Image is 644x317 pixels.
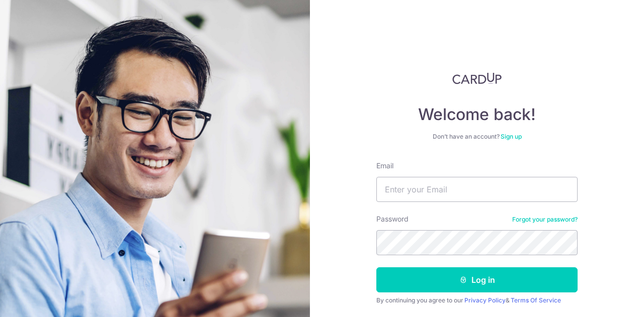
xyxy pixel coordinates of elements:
[376,104,578,125] h4: Welcome back!
[376,161,393,171] label: Email
[452,72,502,84] img: CardUp Logo
[376,296,578,304] div: By continuing you agree to our &
[376,267,578,292] button: Log in
[464,296,506,304] a: Privacy Policy
[376,214,409,224] label: Password
[511,296,561,304] a: Terms Of Service
[512,216,578,224] a: Forgot your password?
[376,133,578,141] div: Don’t have an account?
[501,133,522,140] a: Sign up
[376,177,578,202] input: Enter your Email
